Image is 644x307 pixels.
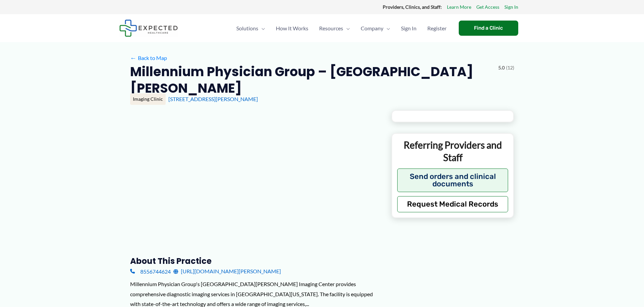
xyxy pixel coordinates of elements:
[314,17,355,40] a: ResourcesMenu Toggle
[130,53,167,63] a: ←Back to Map
[383,4,442,10] strong: Providers, Clinics, and Staff:
[231,17,452,40] nav: Primary Site Navigation
[231,17,270,40] a: SolutionsMenu Toggle
[119,20,178,37] img: Expected Healthcare Logo - side, dark font, small
[401,17,416,40] span: Sign In
[130,55,137,61] span: ←
[397,139,508,163] p: Referring Providers and Staff
[236,17,258,40] span: Solutions
[343,17,350,40] span: Menu Toggle
[476,3,499,11] a: Get Access
[383,17,390,40] span: Menu Toggle
[355,17,396,40] a: CompanyMenu Toggle
[130,256,381,266] h3: About this practice
[506,63,514,72] span: (12)
[498,63,505,72] span: 5.0
[168,96,258,102] a: [STREET_ADDRESS][PERSON_NAME]
[319,17,343,40] span: Resources
[276,17,308,40] span: How It Works
[459,21,518,36] a: Find a Clinic
[504,3,518,11] a: Sign In
[270,17,314,40] a: How It Works
[130,266,171,276] a: 8556744624
[258,17,265,40] span: Menu Toggle
[422,17,452,40] a: Register
[130,63,493,97] h2: Millennium Physician Group – [GEOGRAPHIC_DATA][PERSON_NAME]
[397,196,508,212] button: Request Medical Records
[397,168,508,192] button: Send orders and clinical documents
[130,93,166,105] div: Imaging Clinic
[427,17,447,40] span: Register
[361,17,383,40] span: Company
[173,266,281,276] a: [URL][DOMAIN_NAME][PERSON_NAME]
[396,17,422,40] a: Sign In
[447,3,471,11] a: Learn More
